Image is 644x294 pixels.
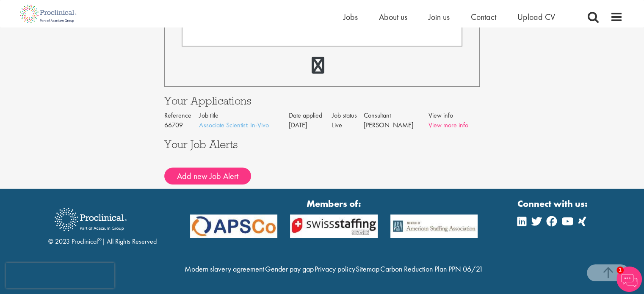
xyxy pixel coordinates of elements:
[199,121,268,129] a: Associate Scientist: In-Vivo
[384,214,484,238] img: APSCo
[289,121,332,130] td: [DATE]
[48,201,157,247] div: © 2023 Proclinical | All Rights Reserved
[6,263,114,288] iframe: reCAPTCHA
[379,11,407,22] a: About us
[332,111,364,121] th: Job status
[185,264,264,274] a: Modern slavery agreement
[184,214,284,238] img: APSCo
[164,139,480,150] h3: Your Job Alerts
[164,95,480,106] h3: Your Applications
[314,264,355,274] a: Privacy policy
[199,111,289,121] th: Job title
[517,197,589,210] strong: Connect with us:
[517,11,555,22] a: Upload CV
[164,111,199,121] th: Reference
[48,202,133,237] img: Proclinical Recruitment
[164,121,199,130] td: 66709
[616,267,624,274] span: 1
[284,214,384,238] img: APSCo
[332,121,364,130] td: Live
[471,11,496,22] a: Contact
[428,111,480,121] th: View info
[98,236,102,243] sup: ®
[428,11,450,22] a: Join us
[289,111,332,121] th: Date applied
[343,11,358,22] a: Jobs
[616,267,642,292] img: Chatbot
[428,121,468,129] a: View more info
[356,264,379,274] a: Sitemap
[364,111,428,121] th: Consultant
[164,168,251,184] button: Add new Job Alert
[265,264,314,274] a: Gender pay gap
[380,264,483,274] a: Carbon Reduction Plan PPN 06/21
[364,121,428,130] td: [PERSON_NAME]
[190,197,478,210] strong: Members of:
